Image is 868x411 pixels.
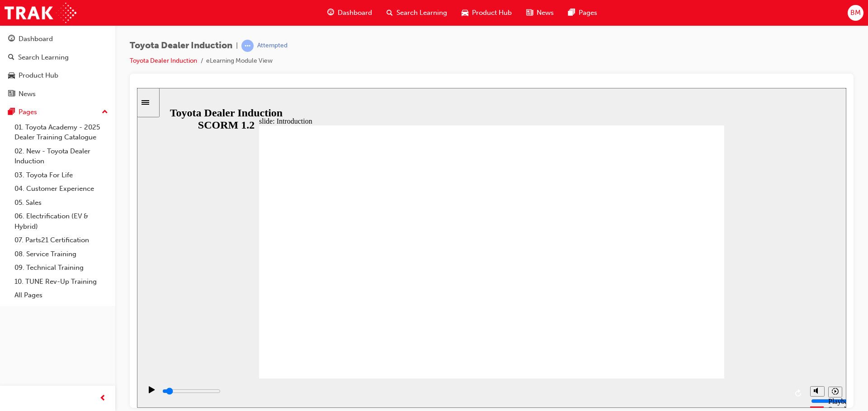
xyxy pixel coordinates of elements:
[11,182,112,196] a: 04. Customer Experience
[206,56,273,66] li: eLearning Module View
[519,4,561,22] a: news-iconNews
[99,393,106,404] span: prev-icon
[11,209,112,233] a: 06. Electrification (EV & Hybrid)
[4,29,112,104] button: DashboardSearch LearningProduct HubNews
[379,4,454,22] a: search-iconSearch Learning
[526,7,533,18] span: news-icon
[338,8,372,18] span: Dashboard
[130,57,197,65] a: Toyota Dealer Induction
[257,42,288,50] div: Attempted
[850,8,861,18] span: BM
[8,35,15,43] span: guage-icon
[19,34,53,44] div: Dashboard
[5,298,20,313] button: Play (Ctrl+Alt+P)
[387,7,393,18] span: search-icon
[4,104,112,120] button: Pages
[8,54,14,62] span: search-icon
[18,52,69,63] div: Search Learning
[8,90,15,98] span: news-icon
[4,49,112,66] a: Search Learning
[11,120,112,144] a: 01. Toyota Academy - 2025 Dealer Training Catalogue
[11,247,112,261] a: 08. Service Training
[327,7,334,18] span: guage-icon
[655,299,669,312] button: Replay (Ctrl+Alt+R)
[396,8,447,18] span: Search Learning
[561,4,604,22] a: pages-iconPages
[19,89,36,99] div: News
[848,5,863,21] button: BM
[691,299,705,309] button: Playback speed
[4,67,112,84] a: Product Hub
[674,309,732,317] input: volume
[236,41,238,51] span: |
[4,31,112,47] a: Dashboard
[11,196,112,210] a: 05. Sales
[472,8,512,18] span: Product Hub
[11,168,112,182] a: 03. Toyota For Life
[11,233,112,247] a: 07. Parts21 Certification
[8,72,15,80] span: car-icon
[673,298,688,309] button: Mute (Ctrl+Alt+M)
[8,108,15,116] span: pages-icon
[11,288,112,302] a: All Pages
[454,4,519,22] a: car-iconProduct Hub
[579,8,597,18] span: Pages
[19,70,58,81] div: Product Hub
[241,40,254,52] span: learningRecordVerb_ATTEMPT-icon
[25,300,84,307] input: slide progress
[5,291,669,320] div: playback controls
[320,4,379,22] a: guage-iconDashboard
[11,144,112,168] a: 02. New - Toyota Dealer Induction
[537,8,554,18] span: News
[5,3,76,23] img: Trak
[130,41,232,51] span: Toyota Dealer Induction
[11,275,112,289] a: 10. TUNE Rev-Up Training
[102,106,108,118] span: up-icon
[691,309,705,326] div: Playback Speed
[19,107,37,117] div: Pages
[4,86,112,102] a: News
[462,7,468,18] span: car-icon
[11,261,112,275] a: 09. Technical Training
[568,7,575,18] span: pages-icon
[669,291,705,320] div: misc controls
